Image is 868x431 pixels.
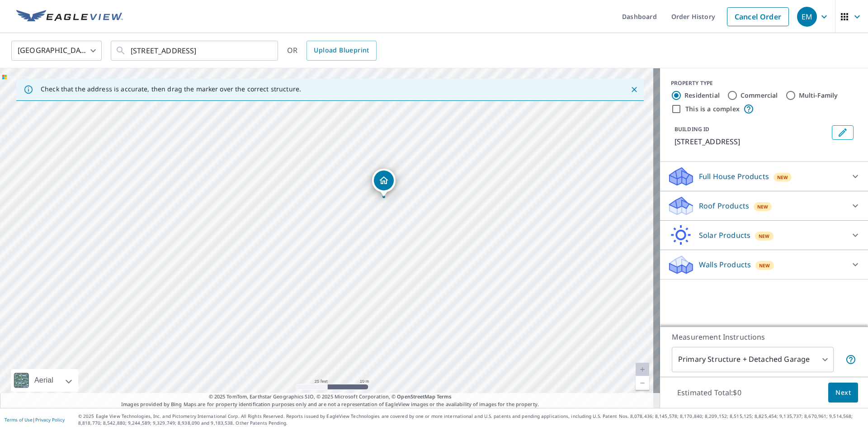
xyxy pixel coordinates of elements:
p: Roof Products [699,200,749,211]
div: Aerial [32,369,56,392]
div: Aerial [11,369,78,392]
div: [GEOGRAPHIC_DATA] [11,38,102,63]
p: Measurement Instructions [672,332,856,342]
p: Solar Products [699,230,750,241]
div: OR [287,41,377,61]
a: Current Level 20, Zoom Out [636,376,649,390]
label: Commercial [741,91,778,100]
div: Full House ProductsNew [667,166,861,187]
a: OpenStreetMap [397,393,435,400]
p: Full House Products [699,171,769,182]
a: Cancel Order [727,7,789,26]
span: New [759,232,770,240]
div: Walls ProductsNew [667,254,861,275]
div: EM [797,7,817,27]
span: © 2025 TomTom, Earthstar Geographics SIO, © 2025 Microsoft Corporation, © [209,393,452,401]
span: New [757,203,769,210]
div: Roof ProductsNew [667,195,861,217]
div: PROPERTY TYPE [671,79,857,87]
p: Walls Products [699,259,751,270]
a: Current Level 20, Zoom In Disabled [636,363,649,376]
a: Upload Blueprint [307,41,376,61]
button: Close [628,84,640,95]
span: New [759,262,770,269]
label: Residential [684,91,720,100]
p: Estimated Total: $0 [670,383,749,403]
p: | [5,417,65,422]
p: [STREET_ADDRESS] [675,136,828,147]
input: Search by address or latitude-longitude [131,38,259,63]
label: This is a complex [685,104,740,114]
p: BUILDING ID [675,125,709,133]
div: Primary Structure + Detached Garage [672,347,834,372]
span: Your report will include the primary structure and a detached garage if one exists. [845,354,856,365]
span: New [777,174,788,181]
a: Terms [437,393,452,400]
a: Privacy Policy [35,417,65,423]
label: Multi-Family [799,91,838,100]
a: Terms of Use [5,417,33,423]
div: Solar ProductsNew [667,224,861,246]
button: Next [828,383,858,403]
span: Upload Blueprint [314,45,369,56]
button: Edit building 1 [832,125,854,140]
div: Dropped pin, building 1, Residential property, 155 Harbor St Glencoe, IL 60022 [372,169,396,197]
span: Next [835,387,851,398]
p: © 2025 Eagle View Technologies, Inc. and Pictometry International Corp. All Rights Reserved. Repo... [78,413,863,426]
img: EV Logo [16,10,123,24]
p: Check that the address is accurate, then drag the marker over the correct structure. [41,85,301,93]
